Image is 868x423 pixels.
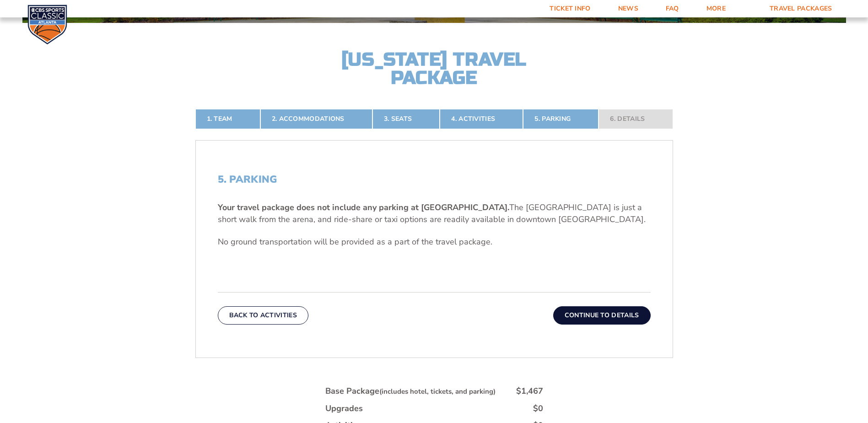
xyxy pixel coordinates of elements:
div: Upgrades [325,403,363,414]
div: $1,467 [516,385,543,397]
a: 3. Seats [372,109,440,129]
small: (includes hotel, tickets, and parking) [379,387,496,396]
b: Your travel package does not include any parking at [GEOGRAPHIC_DATA]. [218,202,509,213]
a: 1. Team [195,109,260,129]
img: CBS Sports Classic [27,5,67,44]
button: Continue To Details [553,306,651,325]
h2: 5. Parking [218,174,651,185]
p: No ground transportation will be provided as a part of the travel package. [218,236,651,248]
a: 4. Activities [440,109,523,129]
h2: [US_STATE] Travel Package [334,50,535,87]
a: 2. Accommodations [260,109,372,129]
div: $0 [533,403,543,414]
p: The [GEOGRAPHIC_DATA] is just a short walk from the arena, and ride-share or taxi options are rea... [218,202,651,225]
div: Base Package [325,385,496,397]
button: Back To Activities [218,306,308,325]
